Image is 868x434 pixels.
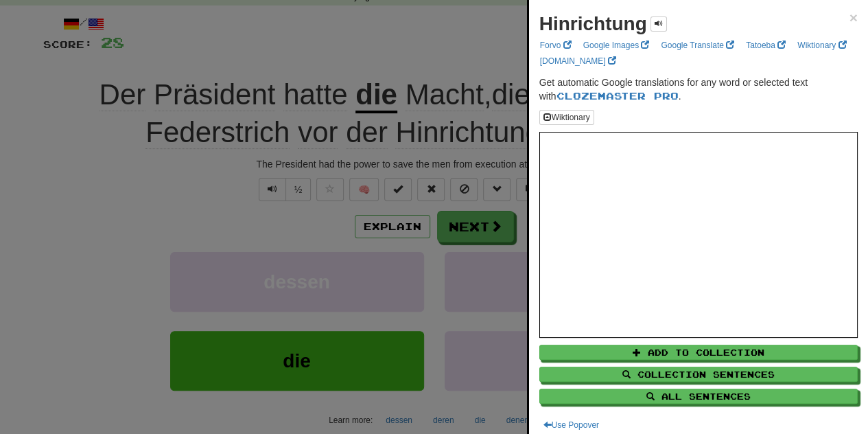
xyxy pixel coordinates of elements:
a: Google Translate [657,38,738,53]
a: Google Images [579,38,654,53]
a: [DOMAIN_NAME] [536,54,620,69]
a: Wiktionary [793,38,850,53]
button: Use Popover [539,418,603,433]
a: Clozemaster Pro [556,90,679,102]
p: Get automatic Google translations for any word or selected text with . [539,76,858,103]
strong: Hinrichtung [539,13,647,34]
a: Forvo [536,38,576,53]
button: Wiktionary [539,110,594,125]
span: × [849,10,858,25]
a: Tatoeba [742,38,790,53]
button: Collection Sentences [539,367,858,382]
button: All Sentences [539,389,858,404]
button: Add to Collection [539,345,858,360]
button: Close [849,10,858,25]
